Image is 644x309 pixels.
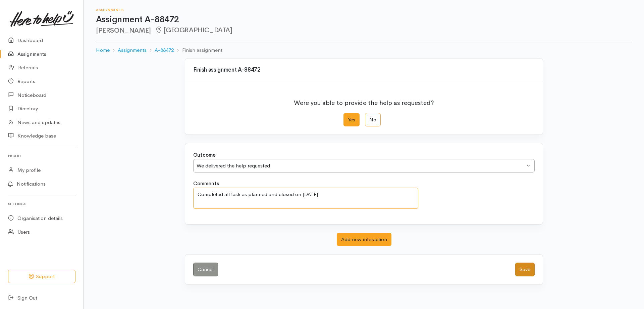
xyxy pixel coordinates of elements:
label: Comments [193,180,219,188]
p: Were you able to provide the help as requested? [294,94,434,108]
h6: Profile [8,151,75,160]
a: Assignments [118,46,147,54]
button: Add new interaction [337,233,391,246]
label: Outcome [193,151,216,159]
button: Save [515,263,535,276]
a: Cancel [193,263,218,276]
a: Home [96,46,110,54]
span: [GEOGRAPHIC_DATA] [155,26,232,34]
button: Support [8,270,75,283]
h6: Settings [8,199,75,208]
a: A-88472 [155,46,174,54]
h6: Assignments [96,8,632,12]
h2: [PERSON_NAME] [96,27,632,34]
nav: breadcrumb [96,42,632,58]
li: Finish assignment [174,46,222,54]
label: Yes [343,113,360,127]
label: No [365,113,381,127]
div: We delivered the help requested [197,162,525,170]
h3: Finish assignment A-88472 [193,67,535,73]
h1: Assignment A-88472 [96,15,632,25]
